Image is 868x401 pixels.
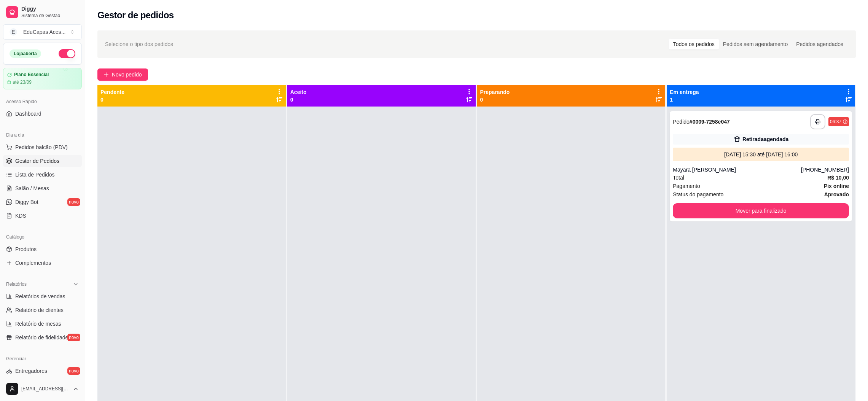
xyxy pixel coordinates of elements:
[21,6,79,13] span: Diggy
[15,110,41,118] span: Dashboard
[21,386,70,392] span: [EMAIL_ADDRESS][DOMAIN_NAME]
[742,135,788,143] div: Retirada agendada
[3,108,82,120] a: Dashboard
[15,334,68,341] span: Relatório de fidelidade
[719,39,792,49] div: Pedidos sem agendamento
[3,365,82,377] a: Entregadoresnovo
[669,39,719,49] div: Todos os pedidos
[3,3,82,21] a: DiggySistema de Gestão
[824,183,849,189] strong: Pix online
[3,196,82,208] a: Diggy Botnovo
[3,182,82,194] a: Salão / Mesas
[3,95,82,108] div: Acesso Rápido
[3,68,82,89] a: Plano Essencialaté 23/09
[792,39,847,49] div: Pedidos agendados
[690,119,730,125] strong: # 0009-7258e047
[3,304,82,316] a: Relatório de clientes
[14,72,49,78] article: Plano Essencial
[10,49,41,58] div: Loja aberta
[15,367,47,375] span: Entregadores
[15,293,65,300] span: Relatórios de vendas
[673,119,690,125] span: Pedido
[3,353,82,365] div: Gerenciar
[15,157,59,165] span: Gestor de Pedidos
[13,79,32,85] article: até 23/09
[15,198,38,206] span: Diggy Bot
[15,171,55,178] span: Lista de Pedidos
[23,28,65,36] div: EduCapas Aces ...
[673,182,700,190] span: Pagamento
[3,290,82,302] a: Relatórios de vendas
[100,88,124,96] p: Pendente
[827,175,849,181] strong: R$ 10,00
[104,72,109,77] span: plus
[3,331,82,344] a: Relatório de fidelidadenovo
[801,166,849,173] div: [PHONE_NUMBER]
[673,166,801,173] div: Mayara [PERSON_NAME]
[673,173,684,182] span: Total
[3,231,82,243] div: Catálogo
[3,141,82,153] button: Pedidos balcão (PDV)
[670,88,699,96] p: Em entrega
[15,320,61,328] span: Relatório de mesas
[15,245,37,253] span: Produtos
[112,70,142,79] span: Novo pedido
[15,306,64,314] span: Relatório de clientes
[3,243,82,255] a: Produtos
[3,210,82,222] a: KDS
[15,212,26,220] span: KDS
[830,119,841,125] div: 06:37
[100,96,124,103] p: 0
[673,203,849,218] button: Mover para finalizado
[15,185,49,192] span: Salão / Mesas
[480,88,510,96] p: Preparando
[3,169,82,181] a: Lista de Pedidos
[3,257,82,269] a: Complementos
[3,155,82,167] a: Gestor de Pedidos
[3,24,82,40] button: Select a team
[97,68,148,81] button: Novo pedido
[15,259,51,267] span: Complementos
[105,40,173,48] span: Selecione o tipo dos pedidos
[59,49,75,58] button: Alterar Status
[10,28,17,36] span: E
[670,96,699,103] p: 1
[290,96,307,103] p: 0
[15,143,68,151] span: Pedidos balcão (PDV)
[3,380,82,398] button: [EMAIL_ADDRESS][DOMAIN_NAME]
[3,318,82,330] a: Relatório de mesas
[673,190,723,199] span: Status do pagamento
[97,9,174,21] h2: Gestor de pedidos
[3,129,82,141] div: Dia a dia
[824,191,849,197] strong: aprovado
[676,151,846,158] div: [DATE] 15:30 até [DATE] 16:00
[480,96,510,103] p: 0
[6,281,27,287] span: Relatórios
[21,13,79,19] span: Sistema de Gestão
[290,88,307,96] p: Aceito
